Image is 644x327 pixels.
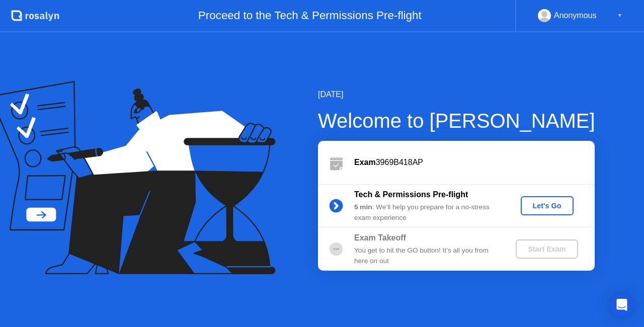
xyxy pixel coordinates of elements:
b: Exam Takeoff [354,233,406,242]
button: Start Exam [516,239,578,259]
b: Exam [354,158,376,167]
b: Tech & Permissions Pre-flight [354,190,468,199]
div: Anonymous [554,9,597,22]
div: 3969B418AP [354,156,595,169]
div: Open Intercom Messenger [610,293,634,317]
div: Welcome to [PERSON_NAME] [318,106,595,136]
div: Start Exam [520,245,574,253]
div: [DATE] [318,89,595,101]
div: Let's Go [525,202,570,210]
div: You get to hit the GO button! It’s all you from here on out [354,246,499,266]
b: 5 min [354,203,372,211]
button: Let's Go [521,196,574,215]
div: : We’ll help you prepare for a no-stress exam experience [354,202,499,223]
div: ▼ [617,9,622,22]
